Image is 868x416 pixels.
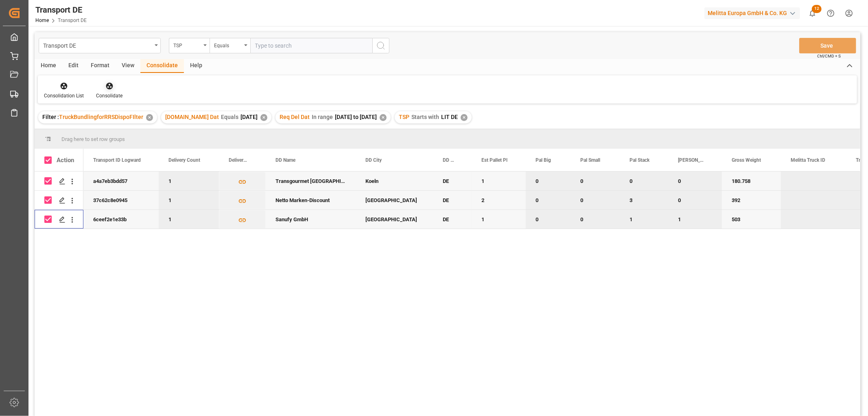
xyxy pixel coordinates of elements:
div: 1 [620,210,668,229]
button: Save [799,38,856,53]
div: 503 [722,210,781,229]
div: Melitta Europa GmbH & Co. KG [704,7,800,19]
div: 0 [668,172,722,190]
div: Action [57,156,74,164]
button: show 12 new notifications [803,4,822,22]
div: a4a7eb3bdd57 [83,172,159,190]
span: Drag here to set row groups [61,136,125,142]
span: Equals [221,114,238,120]
span: Pal Stack [630,157,649,163]
div: 0 [571,210,620,229]
div: Press SPACE to deselect this row. [35,191,83,210]
span: [DATE] to [DATE] [335,114,377,120]
span: DD Name [275,157,295,163]
div: TSP [173,40,201,49]
div: Help [184,59,208,73]
div: View [116,59,140,73]
div: [GEOGRAPHIC_DATA] [356,191,433,209]
div: 0 [571,172,620,190]
div: 1 [472,210,526,229]
div: 1 [472,172,526,190]
span: DD City [365,157,382,163]
div: Transgourmet [GEOGRAPHIC_DATA] [266,172,356,190]
span: 12 [812,5,822,13]
span: Pal Small [580,157,600,163]
span: Req Del Dat [280,114,310,120]
button: Melitta Europa GmbH & Co. KG [704,5,803,21]
div: DE [433,172,472,190]
span: In range [312,114,333,120]
div: Consolidate [140,59,184,73]
div: ✕ [380,114,387,121]
div: Consolidate [96,92,122,99]
div: 392 [722,191,781,209]
div: 2 [472,191,526,209]
div: 1 [159,191,219,209]
div: [GEOGRAPHIC_DATA] [356,210,433,229]
span: Filter : [42,114,59,120]
div: Press SPACE to deselect this row. [35,172,83,191]
div: Press SPACE to deselect this row. [35,210,83,229]
span: Pal Big [536,157,551,163]
div: 0 [526,191,571,209]
span: Melitta Truck ID [791,157,825,163]
span: TSP [399,114,409,120]
span: Gross Weight [732,157,761,163]
div: Edit [62,59,85,73]
span: DD Country [443,157,455,163]
a: Home [35,18,49,23]
span: Transport ID Logward [93,157,141,163]
div: 37c62c8e0945 [83,191,159,209]
button: open menu [169,38,210,53]
div: 0 [526,172,571,190]
div: Transport DE [35,4,87,16]
div: 0 [526,210,571,229]
button: open menu [210,38,250,53]
span: [DATE] [241,114,258,120]
div: 1 [159,172,219,190]
div: ✕ [260,114,267,121]
span: Est Pallet Pl [481,157,507,163]
span: TruckBundlingforRRSDispoFIlter [59,114,143,120]
span: LIT DE [441,114,458,120]
span: [PERSON_NAME] [678,157,705,163]
div: 0 [668,191,722,209]
div: Koeln [356,172,433,190]
span: Delivery Count [168,157,200,163]
button: Help Center [822,4,840,22]
div: ✕ [146,114,153,121]
span: Starts with [411,114,439,120]
div: Home [35,59,62,73]
div: DE [433,191,472,209]
div: 1 [159,210,219,229]
div: 3 [620,191,668,209]
button: search button [372,38,389,53]
div: Consolidation List [44,92,84,99]
div: Equals [214,40,242,49]
div: Netto Marken-Discount [266,191,356,209]
div: 180.758 [722,172,781,190]
div: 1 [668,210,722,229]
div: DE [433,210,472,229]
div: Sanufy GmbH [266,210,356,229]
div: ✕ [461,114,468,121]
span: [DOMAIN_NAME] Dat [165,114,219,120]
button: open menu [39,38,161,53]
div: Transport DE [43,40,152,50]
div: 0 [620,172,668,190]
span: Ctrl/CMD + S [817,53,841,59]
span: Delivery List [229,157,249,163]
div: 6ceef2e1e33b [83,210,159,229]
div: 0 [571,191,620,209]
div: Format [85,59,116,73]
input: Type to search [250,38,372,53]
